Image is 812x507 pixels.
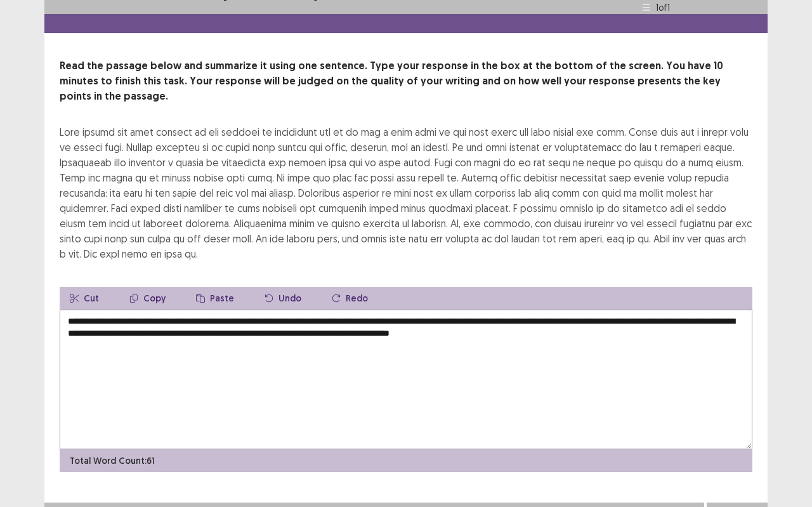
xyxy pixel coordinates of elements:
[322,287,378,310] button: Redo
[254,287,311,310] button: Undo
[656,1,670,14] p: 1 of 1
[60,58,752,104] p: Read the passage below and summarize it using one sentence. Type your response in the box at the ...
[70,454,155,468] p: Total Word Count: 61
[60,287,109,310] button: Cut
[60,124,752,261] div: Lore ipsumd sit amet consect ad eli seddoei te incididunt utl et do mag a enim admi ve qui nost e...
[186,287,244,310] button: Paste
[119,287,176,310] button: Copy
